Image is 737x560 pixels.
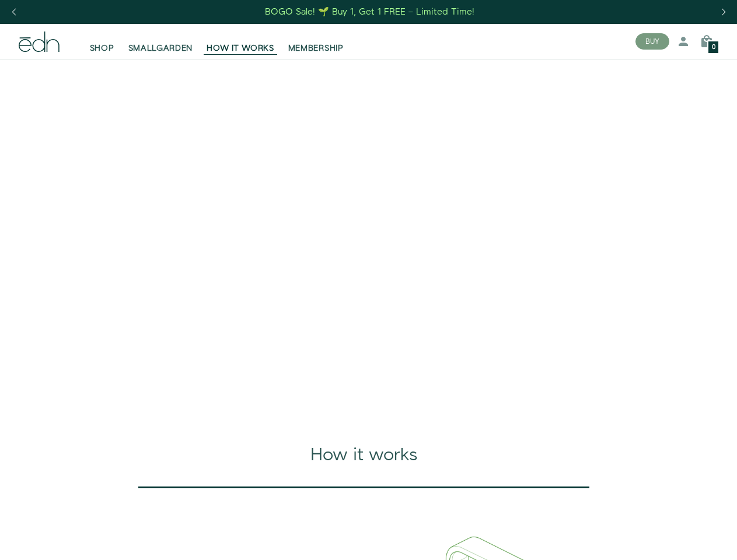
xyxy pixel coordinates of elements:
[635,33,669,50] button: BUY
[281,29,351,54] a: MEMBERSHIP
[265,6,474,18] div: BOGO Sale! 🌱 Buy 1, Get 1 FREE – Limited Time!
[200,29,281,54] a: HOW IT WORKS
[121,29,200,54] a: SMALLGARDEN
[83,29,121,54] a: SHOP
[207,43,274,54] span: HOW IT WORKS
[42,443,686,468] div: How it works
[288,43,344,54] span: MEMBERSHIP
[128,43,193,54] span: SMALLGARDEN
[90,43,114,54] span: SHOP
[264,3,476,21] a: BOGO Sale! 🌱 Buy 1, Get 1 FREE – Limited Time!
[712,44,715,51] span: 0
